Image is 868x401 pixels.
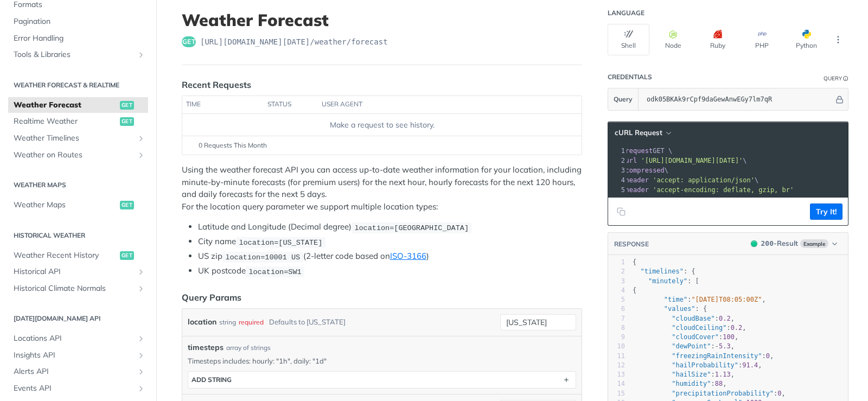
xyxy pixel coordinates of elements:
button: 200200-ResultExample [745,238,843,249]
span: --header [617,176,649,184]
div: 14 [608,379,625,389]
button: Python [786,24,827,55]
button: cURL Request [611,128,674,138]
li: UK postcode [198,265,582,277]
a: Weather Mapsget [8,197,148,213]
span: Locations API [14,333,134,344]
div: 2 [608,156,627,166]
span: : { [633,268,695,275]
span: Query [614,94,633,104]
span: '[URL][DOMAIN_NAME][DATE]' [641,157,743,164]
h2: [DATE][DOMAIN_NAME] API [8,314,148,323]
th: status [264,96,318,113]
span: --compressed [617,167,665,174]
div: Language [608,9,644,17]
button: Show subpages for Insights API [137,351,145,360]
span: Weather on Routes [14,150,134,161]
button: Show subpages for Historical API [137,268,145,276]
a: Pagination [8,14,148,30]
span: get [182,36,196,47]
span: 0.2 [719,315,731,322]
span: get [120,201,134,209]
span: GET \ [598,147,672,155]
div: 6 [608,304,625,314]
span: "cloudBase" [672,315,714,322]
span: Historical Climate Normals [14,283,134,294]
button: Show subpages for Weather on Routes [137,151,145,160]
a: Weather Recent Historyget [8,247,148,264]
a: Historical APIShow subpages for Historical API [8,264,148,280]
a: Weather Forecastget [8,97,148,113]
span: "precipitationProbability" [672,390,774,397]
span: 1.13 [715,371,731,378]
span: get [120,117,134,126]
span: location=SW1 [248,268,301,276]
div: 1 [608,146,627,156]
div: - Result [761,238,798,249]
span: 200 [751,240,757,247]
span: 5.3 [719,342,731,350]
svg: More ellipsis [833,35,843,44]
div: 3 [608,166,627,175]
button: Copy to clipboard [614,203,629,220]
span: "cloudCover" [672,333,719,341]
button: Show subpages for Weather Timelines [137,134,145,143]
li: US zip (2-letter code based on ) [198,250,582,263]
span: Pagination [14,16,145,27]
span: cURL Request [615,128,662,137]
span: location=[GEOGRAPHIC_DATA] [354,224,469,232]
span: Weather Maps [14,200,117,211]
span: "freezingRainIntensity" [672,352,762,360]
a: Realtime Weatherget [8,113,148,130]
button: Show subpages for Events API [137,384,145,393]
div: 3 [608,277,625,286]
div: 8 [608,323,625,333]
div: Query [824,74,842,82]
span: "timelines" [640,268,683,275]
div: Query Params [182,291,241,304]
span: "hailSize" [672,371,711,378]
span: : [ [633,277,699,285]
div: ADD string [192,375,232,384]
button: Node [652,24,694,55]
span: Events API [14,383,134,394]
i: Information [843,76,848,81]
button: More Languages [830,31,846,48]
h2: Weather Maps [8,180,148,190]
a: Error Handling [8,30,148,47]
button: Try It! [810,203,843,220]
span: : , [633,315,735,322]
span: : , [633,352,774,360]
span: { [633,258,636,266]
div: Defaults to [US_STATE] [269,314,346,330]
span: "[DATE]T08:05:00Z" [691,296,762,303]
span: "values" [664,305,695,313]
a: Events APIShow subpages for Events API [8,380,148,397]
button: PHP [741,24,783,55]
span: 'accept-encoding: deflate, gzip, br' [653,186,794,194]
span: : , [633,380,727,387]
span: Weather Recent History [14,250,117,261]
span: --request [617,147,653,155]
span: 0 [777,390,781,397]
span: get [120,101,134,110]
div: 5 [608,185,627,195]
span: Tools & Libraries [14,49,134,60]
span: --url [617,157,637,164]
span: : , [633,371,735,378]
span: Historical API [14,266,134,277]
button: ADD string [188,372,576,388]
div: Make a request to see history. [187,119,577,131]
div: 5 [608,295,625,304]
a: Locations APIShow subpages for Locations API [8,330,148,347]
span: Alerts API [14,366,134,377]
button: Hide [834,94,845,105]
span: : , [633,390,786,397]
span: 88 [715,380,723,387]
a: Insights APIShow subpages for Insights API [8,347,148,364]
h2: Historical Weather [8,231,148,240]
span: Error Handling [14,33,145,44]
span: 0 [766,352,770,360]
label: location [188,314,216,330]
a: Historical Climate NormalsShow subpages for Historical Climate Normals [8,281,148,297]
